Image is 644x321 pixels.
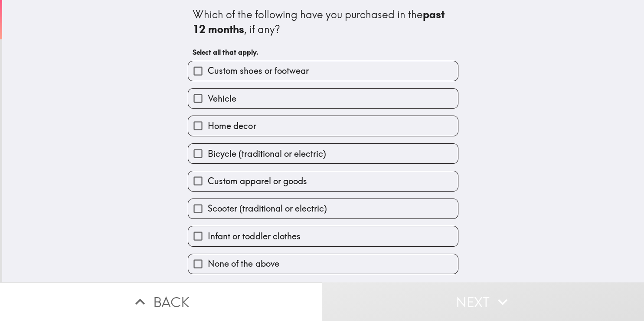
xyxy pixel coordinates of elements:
[188,254,458,274] button: None of the above
[193,8,447,36] b: past 12 months
[193,7,454,36] div: Which of the following have you purchased in the , if any?
[188,226,458,246] button: Infant or toddler clothes
[208,65,308,77] span: Custom shoes or footwear
[208,202,327,215] span: Scooter (traditional or electric)
[188,144,458,163] button: Bicycle (traditional or electric)
[188,89,458,108] button: Vehicle
[188,116,458,136] button: Home decor
[208,120,256,132] span: Home decor
[208,148,326,160] span: Bicycle (traditional or electric)
[188,199,458,218] button: Scooter (traditional or electric)
[208,258,279,270] span: None of the above
[208,230,300,242] span: Infant or toddler clothes
[193,47,454,57] h6: Select all that apply.
[208,175,307,187] span: Custom apparel or goods
[188,61,458,81] button: Custom shoes or footwear
[208,93,236,105] span: Vehicle
[188,171,458,191] button: Custom apparel or goods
